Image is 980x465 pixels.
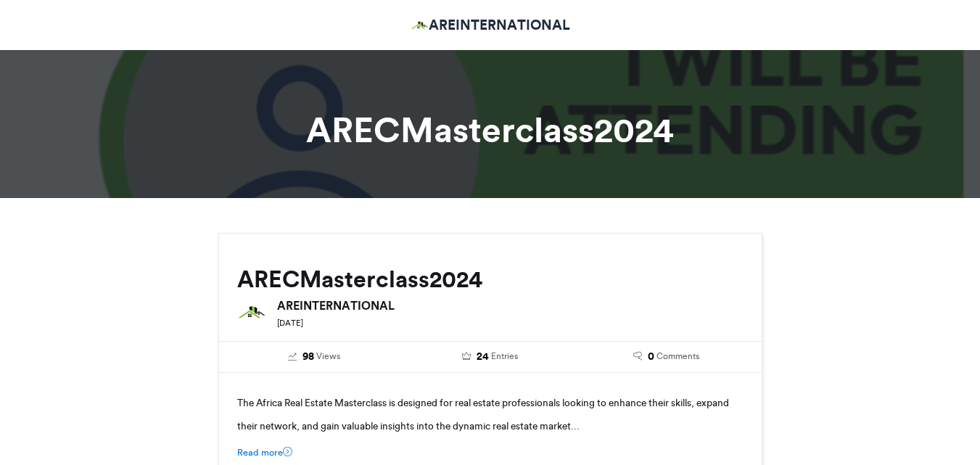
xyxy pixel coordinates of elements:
[411,15,570,36] a: AREINTERNATIONAL
[316,350,340,363] span: Views
[589,349,744,365] a: 0 Comments
[477,349,489,365] span: 24
[277,318,303,328] small: [DATE]
[237,349,392,365] a: 98 Views
[491,350,518,363] span: Entries
[656,350,699,363] span: Comments
[237,445,292,459] a: Read more
[413,349,567,365] a: 24 Entries
[277,300,744,311] h6: AREINTERNATIONAL
[302,349,314,365] span: 98
[237,266,744,292] h2: ARECMasterclass2024
[88,112,893,147] h1: ARECMasterclass2024
[237,300,266,329] img: AREINTERNATIONAL
[411,17,429,36] img: ARE INTERNATIONAL
[237,391,744,437] p: The Africa Real Estate Masterclass is designed for real estate professionals looking to enhance t...
[648,349,654,365] span: 0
